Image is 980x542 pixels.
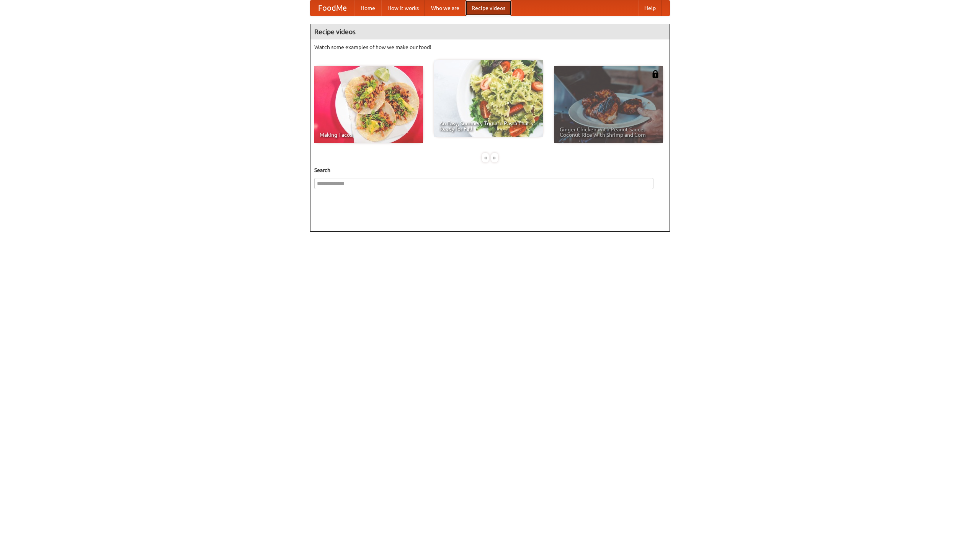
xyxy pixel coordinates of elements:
span: Making Tacos [320,132,418,138]
a: How it works [381,0,425,16]
div: » [491,153,498,162]
a: FoodMe [310,0,354,16]
a: Making Tacos [314,66,423,143]
h5: Search [314,166,666,174]
a: An Easy, Summery Tomato Pasta That's Ready for Fall [434,60,543,137]
span: An Easy, Summery Tomato Pasta That's Ready for Fall [439,121,537,131]
a: Home [354,0,381,16]
p: Watch some examples of how we make our food! [314,43,666,51]
a: Help [638,0,662,16]
img: 483408.png [652,70,659,78]
a: Recipe videos [465,0,511,16]
a: Who we are [425,0,465,16]
div: « [482,153,489,162]
h4: Recipe videos [310,24,670,39]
